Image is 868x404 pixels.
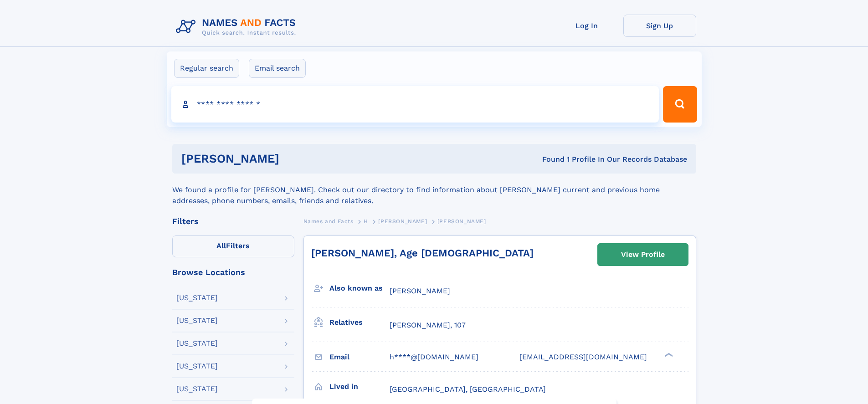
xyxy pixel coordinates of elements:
[663,86,697,123] button: Search Button
[329,315,390,330] h3: Relatives
[311,247,534,259] a: [PERSON_NAME], Age [DEMOGRAPHIC_DATA]
[390,385,546,394] span: [GEOGRAPHIC_DATA], [GEOGRAPHIC_DATA]
[176,340,218,347] div: [US_STATE]
[176,317,218,324] div: [US_STATE]
[390,286,450,295] span: [PERSON_NAME]
[519,353,647,361] span: [EMAIL_ADDRESS][DOMAIN_NAME]
[172,15,303,39] img: Logo Names and Facts
[171,86,659,123] input: search input
[176,385,218,393] div: [US_STATE]
[378,215,427,227] a: [PERSON_NAME]
[623,15,696,37] a: Sign Up
[303,215,354,227] a: Names and Facts
[598,244,688,266] a: View Profile
[621,244,665,265] div: View Profile
[249,59,306,78] label: Email search
[172,217,294,225] div: Filters
[172,174,696,206] div: We found a profile for [PERSON_NAME]. Check out our directory to find information about [PERSON_N...
[176,363,218,370] div: [US_STATE]
[172,235,294,257] label: Filters
[172,268,294,276] div: Browse Locations
[174,59,239,78] label: Regular search
[216,241,226,250] span: All
[329,349,390,365] h3: Email
[181,153,411,164] h1: [PERSON_NAME]
[390,320,466,330] a: [PERSON_NAME], 107
[411,154,687,164] div: Found 1 Profile In Our Records Database
[663,352,673,358] div: ❯
[378,218,427,225] span: [PERSON_NAME]
[364,218,368,225] span: H
[437,218,486,225] span: [PERSON_NAME]
[364,215,368,227] a: H
[329,281,390,296] h3: Also known as
[329,379,390,394] h3: Lived in
[550,15,623,37] a: Log In
[176,294,218,302] div: [US_STATE]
